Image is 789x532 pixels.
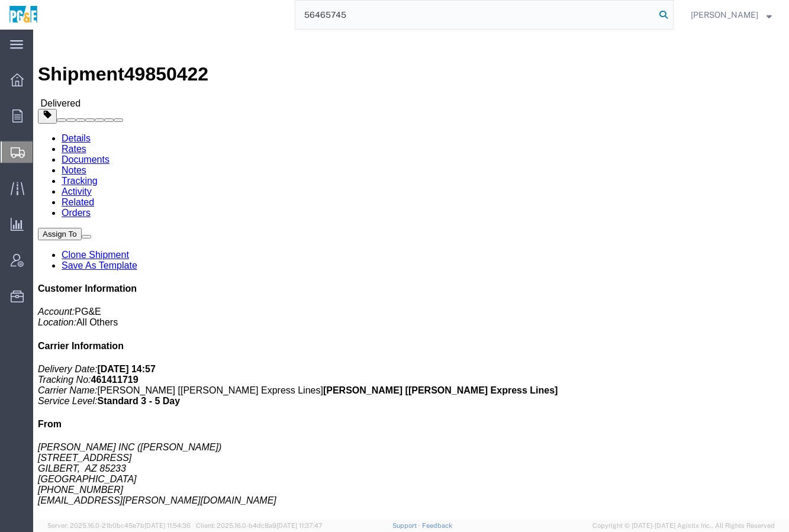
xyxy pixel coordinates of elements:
span: Client: 2025.16.0-b4dc8a9 [196,522,323,529]
a: Feedback [422,522,452,529]
a: Support [392,522,422,529]
button: [PERSON_NAME] [690,8,772,22]
span: [DATE] 11:37:47 [276,522,323,529]
img: logo [8,6,38,24]
iframe: FS Legacy Container [33,30,789,520]
span: Server: 2025.16.0-21b0bc45e7b [47,522,191,529]
span: Wendy Hetrick [691,8,758,21]
span: Copyright © [DATE]-[DATE] Agistix Inc., All Rights Reserved [592,521,775,531]
input: Search for shipment number, reference number [295,1,655,29]
span: [DATE] 11:54:36 [144,522,191,529]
